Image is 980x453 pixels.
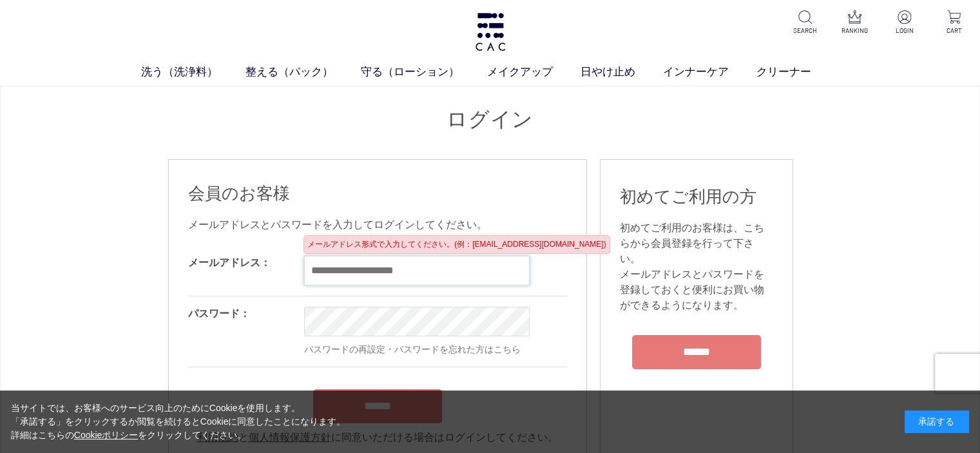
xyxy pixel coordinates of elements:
[620,187,756,206] span: 初めてご利用の方
[938,10,970,35] a: CART
[839,10,870,35] a: RANKING
[905,410,969,433] div: 承諾する
[74,430,139,440] a: Cookieポリシー
[188,184,290,203] span: 会員のお客様
[245,64,361,81] a: 整える（パック）
[581,64,663,81] a: 日やけ止め
[889,26,920,35] p: LOGIN
[620,220,773,313] div: 初めてご利用のお客様は、こちらから会員登録を行って下さい。 メールアドレスとパスワードを登録しておくと便利にお買い物ができるようになります。
[11,401,346,442] div: 当サイトでは、お客様へのサービス向上のためにCookieを使用します。 「承諾する」をクリックするか閲覧を続けるとCookieに同意したことになります。 詳細はこちらの をクリックしてください。
[938,26,970,35] p: CART
[141,64,245,81] a: 洗う（洗浄料）
[304,344,521,354] a: パスワードの再設定・パスワードを忘れた方はこちら
[188,257,271,268] label: メールアドレス：
[168,106,812,133] h1: ログイン
[303,235,610,254] div: メールアドレス形式で入力してください。(例：[EMAIL_ADDRESS][DOMAIN_NAME])
[188,308,250,319] label: パスワード：
[188,217,567,233] div: メールアドレスとパスワードを入力してログインしてください。
[756,64,839,81] a: クリーナー
[474,13,507,51] img: logo
[487,64,581,81] a: メイクアップ
[361,64,487,81] a: 守る（ローション）
[789,26,821,35] p: SEARCH
[839,26,870,35] p: RANKING
[789,10,821,35] a: SEARCH
[663,64,756,81] a: インナーケア
[889,10,920,35] a: LOGIN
